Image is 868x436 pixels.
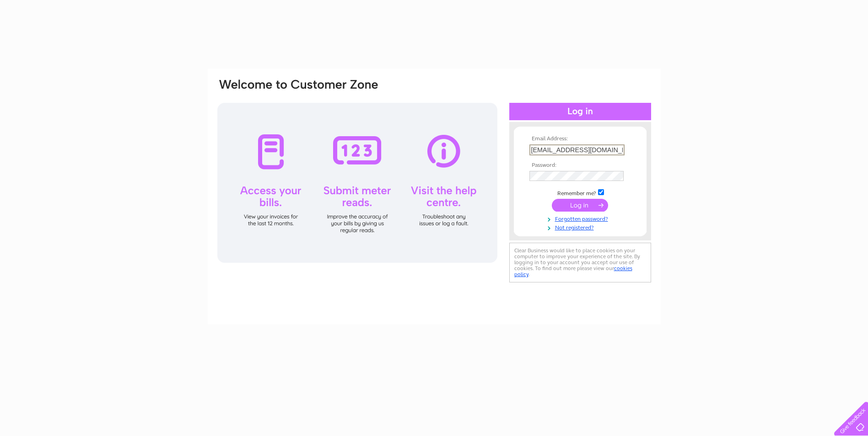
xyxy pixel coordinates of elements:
input: Submit [552,199,608,212]
th: Password: [527,162,633,169]
td: Remember me? [527,188,633,197]
div: Clear Business would like to place cookies on your computer to improve your experience of the sit... [509,243,651,282]
a: Forgotten password? [529,214,633,223]
th: Email Address: [527,136,633,142]
a: Not registered? [529,223,633,231]
a: cookies policy [514,265,632,277]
